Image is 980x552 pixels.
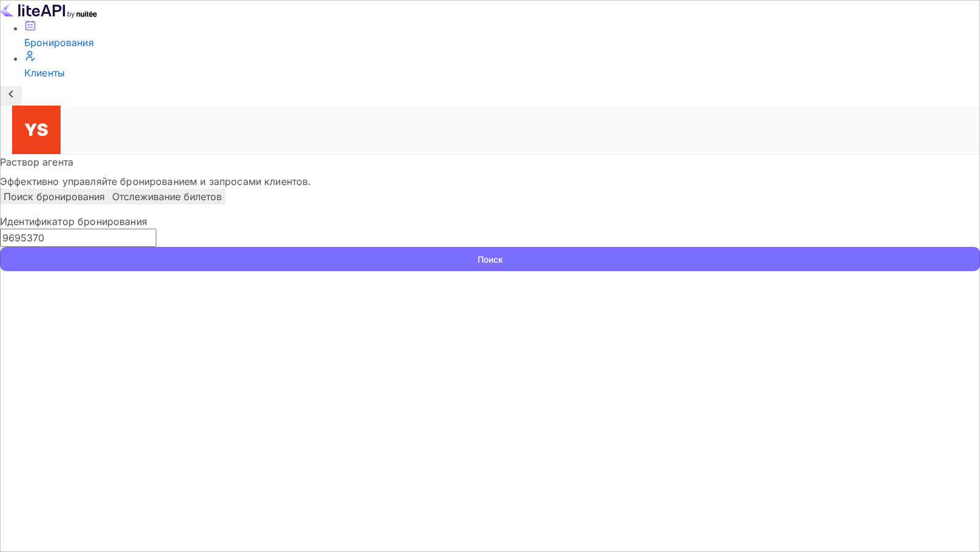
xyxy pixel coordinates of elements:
[24,36,94,49] ya-tr-span: Бронирования
[24,19,980,50] a: Бронирования
[478,253,503,266] ya-tr-span: Поиск
[112,190,222,203] ya-tr-span: Отслеживание билетов
[4,190,105,203] ya-tr-span: Поиск бронирования
[12,106,61,154] img: Служба Поддержки Яндекса
[24,67,65,79] ya-tr-span: Клиенты
[24,50,980,80] a: Клиенты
